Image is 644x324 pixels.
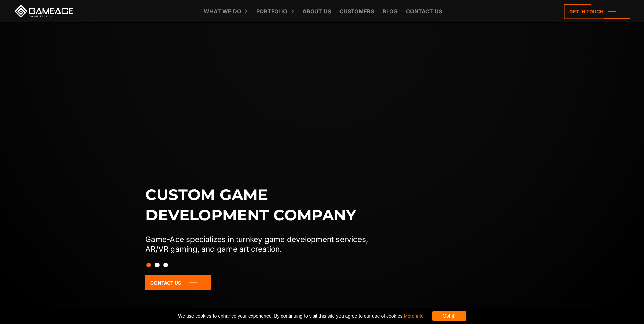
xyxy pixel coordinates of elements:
[145,275,211,290] a: Contact Us
[564,4,630,19] a: Get in touch
[432,311,466,321] div: Got it!
[155,259,160,271] button: Slide 2
[145,184,382,225] h1: Custom game development company
[404,313,423,319] a: More info
[178,311,423,321] span: We use cookies to enhance your experience. By continuing to visit this site you agree to our use ...
[163,259,168,271] button: Slide 3
[146,259,151,271] button: Slide 1
[145,235,382,254] p: Game-Ace specializes in turnkey game development services, AR/VR gaming, and game art creation.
